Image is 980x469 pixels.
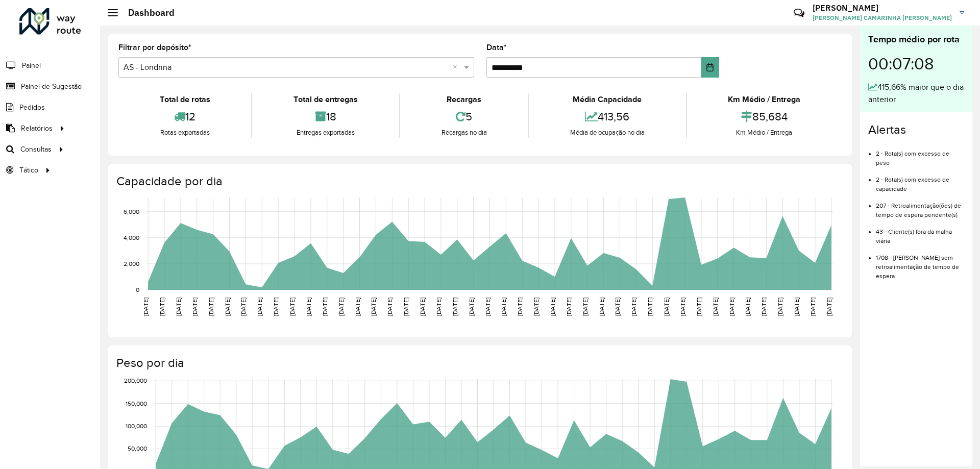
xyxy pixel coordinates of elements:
text: [DATE] [208,298,214,316]
text: 0 [136,286,139,293]
text: [DATE] [484,298,491,316]
text: [DATE] [696,298,702,316]
a: Contato Rápido [788,2,810,24]
span: Clear all [453,61,461,73]
text: [DATE] [744,298,751,316]
li: 2 - Rota(s) com excesso de capacidade [876,167,964,193]
button: Choose Date [701,57,719,78]
text: [DATE] [826,298,832,316]
div: 00:07:08 [868,46,964,81]
text: 4,000 [124,234,139,241]
h4: Capacidade por dia [116,174,842,189]
text: [DATE] [403,298,409,316]
h3: [PERSON_NAME] [813,3,952,13]
text: [DATE] [452,298,458,316]
text: [DATE] [142,298,149,316]
text: 100,000 [126,423,147,429]
li: 207 - Retroalimentação(ões) de tempo de espera pendente(s) [876,193,964,219]
text: [DATE] [240,298,247,316]
text: [DATE] [679,298,686,316]
span: Relatórios [21,123,53,134]
div: 85,684 [690,106,839,128]
div: Recargas [403,93,525,106]
div: 413,56 [531,106,683,128]
text: [DATE] [647,298,653,316]
text: 200,000 [124,377,147,384]
text: [DATE] [175,298,182,316]
span: Painel de Sugestão [21,81,82,92]
li: 2 - Rota(s) com excesso de peso [876,141,964,167]
text: [DATE] [712,298,719,316]
div: 18 [255,106,396,128]
text: [DATE] [582,298,589,316]
text: [DATE] [273,298,279,316]
text: [DATE] [289,298,296,316]
span: Consultas [20,144,52,155]
text: [DATE] [566,298,572,316]
text: [DATE] [338,298,345,316]
div: Km Médio / Entrega [690,93,839,106]
text: [DATE] [386,298,393,316]
h4: Alertas [868,122,964,137]
text: [DATE] [159,298,165,316]
text: [DATE] [630,298,637,316]
text: [DATE] [614,298,621,316]
div: Rotas exportadas [121,128,249,138]
text: [DATE] [549,298,556,316]
text: [DATE] [468,298,475,316]
span: [PERSON_NAME] CAMARINHA [PERSON_NAME] [813,13,952,22]
text: [DATE] [761,298,767,316]
div: 12 [121,106,249,128]
span: Pedidos [19,102,45,113]
div: Entregas exportadas [255,128,396,138]
text: [DATE] [810,298,816,316]
text: 150,000 [126,400,147,407]
div: Média Capacidade [531,93,683,106]
li: 1708 - [PERSON_NAME] sem retroalimentação de tempo de espera [876,245,964,281]
text: [DATE] [500,298,507,316]
text: [DATE] [598,298,605,316]
span: Painel [22,60,41,71]
text: [DATE] [663,298,670,316]
text: 50,000 [128,446,147,452]
text: 6,000 [124,208,139,215]
div: Total de rotas [121,93,249,106]
div: Média de ocupação no dia [531,128,683,138]
text: [DATE] [533,298,540,316]
div: Km Médio / Entrega [690,128,839,138]
div: Recargas no dia [403,128,525,138]
div: Total de entregas [255,93,396,106]
label: Data [486,41,507,54]
h2: Dashboard [118,7,175,18]
text: [DATE] [777,298,783,316]
label: Filtrar por depósito [118,41,191,54]
text: [DATE] [256,298,263,316]
h4: Peso por dia [116,356,842,371]
text: [DATE] [322,298,328,316]
text: [DATE] [354,298,361,316]
span: Tático [19,165,38,176]
text: [DATE] [793,298,800,316]
text: [DATE] [419,298,426,316]
text: [DATE] [517,298,523,316]
text: 2,000 [124,260,139,267]
text: [DATE] [224,298,231,316]
text: [DATE] [191,298,198,316]
text: [DATE] [435,298,442,316]
text: [DATE] [728,298,735,316]
div: 5 [403,106,525,128]
div: Tempo médio por rota [868,33,964,46]
div: 415,66% maior que o dia anterior [868,81,964,106]
text: [DATE] [370,298,377,316]
li: 43 - Cliente(s) fora da malha viária [876,219,964,245]
text: [DATE] [305,298,312,316]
